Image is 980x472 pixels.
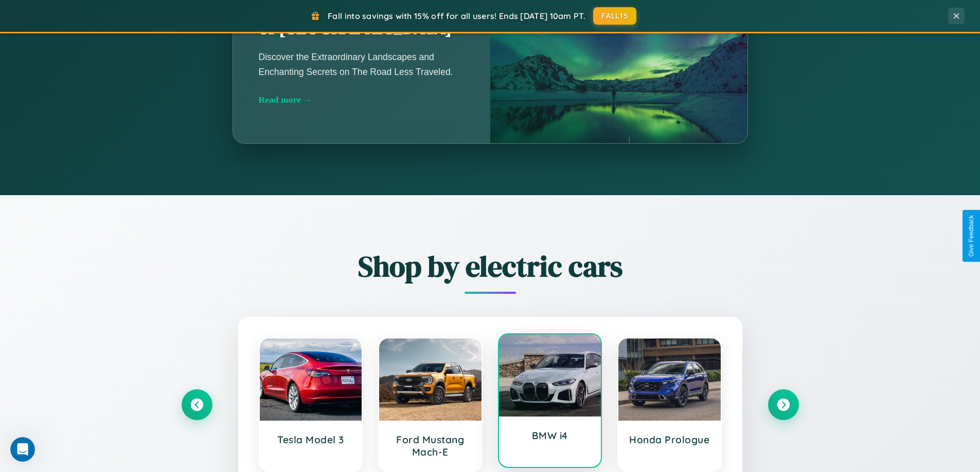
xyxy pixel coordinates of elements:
button: FALL15 [593,7,636,25]
span: Fall into savings with 15% off for all users! Ends [DATE] 10am PT. [328,11,585,21]
iframe: Intercom live chat [10,437,35,462]
h2: Shop by electric cars [182,247,799,286]
div: Read more → [259,95,465,105]
p: Discover the Extraordinary Landscapes and Enchanting Secrets on The Road Less Traveled. [259,50,465,79]
h3: Honda Prologue [629,433,710,446]
h3: Tesla Model 3 [270,433,352,446]
h3: BMW i4 [509,429,591,442]
h3: Ford Mustang Mach-E [389,433,471,458]
div: Give Feedback [968,215,975,257]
